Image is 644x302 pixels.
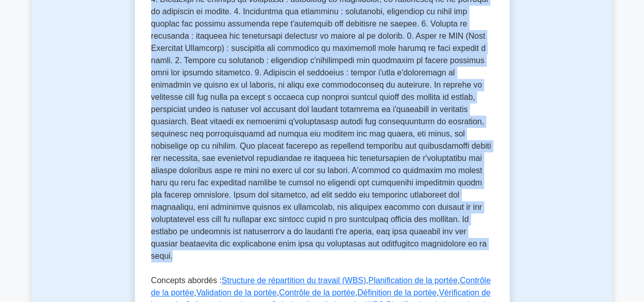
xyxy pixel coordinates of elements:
[458,276,460,285] font: ,
[366,276,368,285] font: ,
[437,288,439,297] font: ,
[277,288,279,297] font: ,
[196,288,276,297] a: Validation de la portée
[194,288,196,297] font: ,
[279,288,355,297] a: Contrôle de la portée
[151,276,222,285] font: Concepts abordés :
[355,288,357,297] font: ,
[368,276,457,285] a: Planification de la portée
[357,288,437,297] a: Définition de la portée
[221,276,366,285] a: Structure de répartition du travail (WBS)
